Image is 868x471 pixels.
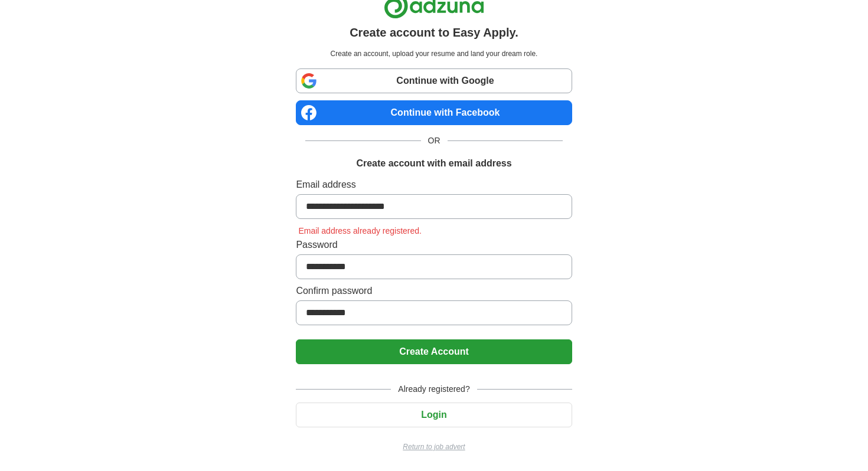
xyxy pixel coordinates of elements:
[296,339,572,364] button: Create Account
[298,48,569,59] p: Create an account, upload your resume and land your dream role.
[296,284,572,298] label: Confirm password
[296,226,424,235] span: Email address already registered.
[296,68,572,93] a: Continue with Google
[296,403,572,427] button: Login
[421,135,448,147] span: OR
[391,383,477,395] span: Already registered?
[296,441,572,452] a: Return to job advert
[296,238,572,252] label: Password
[356,156,511,171] h1: Create account with email address
[296,178,572,192] label: Email address
[350,24,518,41] h1: Create account to Easy Apply.
[296,100,572,125] a: Continue with Facebook
[296,410,572,420] a: Login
